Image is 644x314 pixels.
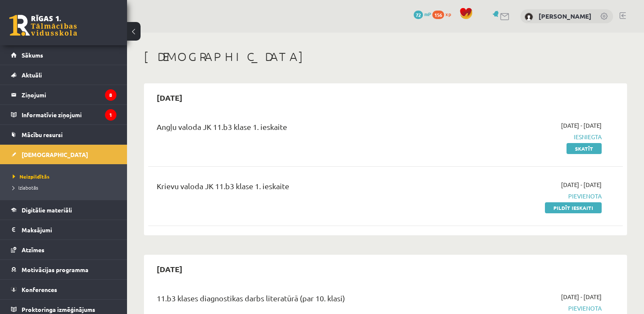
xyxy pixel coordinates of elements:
[22,51,43,59] span: Sākums
[144,50,627,64] h1: [DEMOGRAPHIC_DATA]
[462,304,602,313] span: Pievienota
[148,259,191,279] h2: [DATE]
[414,11,431,17] a: 72 mP
[545,202,602,213] a: Pildīt ieskaiti
[11,65,116,85] a: Aktuāli
[432,11,444,19] span: 156
[462,132,602,141] span: Iesniegta
[13,184,119,191] a: Izlabotās
[157,121,449,137] div: Angļu valoda JK 11.b3 klase 1. ieskaite
[445,11,451,17] span: xp
[22,151,88,158] span: [DEMOGRAPHIC_DATA]
[11,200,116,220] a: Digitālie materiāli
[11,105,116,124] a: Informatīvie ziņojumi1
[105,89,116,101] i: 8
[11,260,116,279] a: Motivācijas programma
[561,180,602,189] span: [DATE] - [DATE]
[414,11,423,19] span: 72
[22,85,116,105] legend: Ziņojumi
[13,173,119,180] a: Neizpildītās
[148,88,191,107] h2: [DATE]
[11,85,116,105] a: Ziņojumi8
[539,12,591,20] a: [PERSON_NAME]
[22,131,63,138] span: Mācību resursi
[11,220,116,240] a: Maksājumi
[22,220,116,240] legend: Maksājumi
[11,240,116,259] a: Atzīmes
[22,306,95,313] span: Proktoringa izmēģinājums
[157,292,449,308] div: 11.b3 klases diagnostikas darbs literatūrā (par 10. klasi)
[11,280,116,299] a: Konferences
[567,143,602,154] a: Skatīt
[432,11,455,17] a: 156 xp
[13,173,50,180] span: Neizpildītās
[9,15,77,36] a: Rīgas 1. Tālmācības vidusskola
[22,266,88,273] span: Motivācijas programma
[11,145,116,164] a: [DEMOGRAPHIC_DATA]
[462,192,602,201] span: Pievienota
[13,184,38,191] span: Izlabotās
[424,11,431,17] span: mP
[105,109,116,121] i: 1
[22,246,44,253] span: Atzīmes
[22,105,116,124] legend: Informatīvie ziņojumi
[561,292,602,301] span: [DATE] - [DATE]
[525,13,533,21] img: Sandijs Adriāns Suproņonoks
[561,121,602,130] span: [DATE] - [DATE]
[22,206,72,214] span: Digitālie materiāli
[22,286,57,293] span: Konferences
[11,45,116,65] a: Sākums
[22,71,42,79] span: Aktuāli
[11,125,116,144] a: Mācību resursi
[157,180,449,196] div: Krievu valoda JK 11.b3 klase 1. ieskaite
